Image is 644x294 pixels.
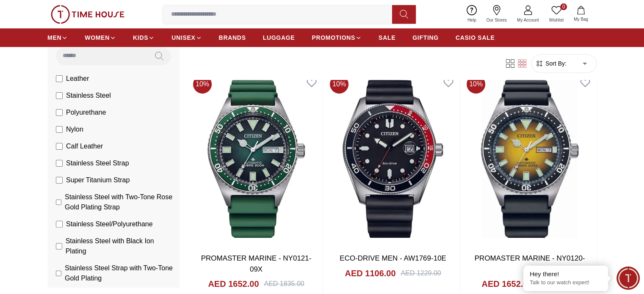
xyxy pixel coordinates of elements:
[47,30,68,45] a: MEN
[56,92,63,99] input: Stainless Steel
[190,71,323,246] img: PROMASTER MARINE - NY0121-09X
[263,33,295,42] span: LUGGAGE
[56,270,61,277] input: Stainless Steel Strap with Two-Tone Gold Plating
[456,30,495,45] a: CASIO SALE
[401,268,441,278] div: AED 1229.00
[514,17,542,23] span: My Account
[560,3,567,10] span: 0
[340,254,446,262] a: ECO-DRIVE MEN - AW1769-10E
[66,141,103,151] span: Calf Leather
[56,143,63,150] input: Calf Leather
[171,33,195,42] span: UNISEX
[481,278,532,290] h4: AED 1652.00
[66,158,129,168] span: Stainless Steel Strap
[201,254,312,273] a: PROMASTER MARINE - NY0121-09X
[326,71,459,246] img: ECO-DRIVE MEN - AW1769-10E
[171,30,202,45] a: UNISEX
[66,91,111,101] span: Stainless Steel
[463,71,596,246] img: PROMASTER MARINE - NY0120-01X
[616,267,640,290] div: Chat Widget
[570,16,591,22] span: My Bag
[193,75,212,93] span: 10 %
[56,126,63,133] input: Nylon
[56,75,63,82] input: Leather
[47,33,61,42] span: MEN
[66,219,153,229] span: Stainless Steel/Polyurethane
[66,74,89,84] span: Leather
[133,30,155,45] a: KIDS
[66,124,83,135] span: Nylon
[264,279,304,289] div: AED 1835.00
[412,33,439,42] span: GIFTING
[464,17,480,23] span: Help
[569,4,593,24] button: My Bag
[219,30,246,45] a: BRANDS
[56,109,63,116] input: Polyurethane
[56,177,63,184] input: Super Titanium Strap
[56,160,63,167] input: Stainless Steel Strap
[379,30,395,45] a: SALE
[65,263,174,283] span: Stainless Steel Strap with Two-Tone Gold Plating
[85,30,116,45] a: WOMEN
[483,17,510,23] span: Our Stores
[66,107,106,118] span: Polyurethane
[208,278,259,290] h4: AED 1652.00
[219,33,246,42] span: BRANDS
[544,3,569,25] a: 0Wishlist
[530,279,602,286] p: Talk to our watch expert!
[85,33,110,42] span: WOMEN
[467,75,485,93] span: 10 %
[544,59,567,68] span: Sort By:
[66,236,174,256] span: Stainless Steel with Black Ion Plating
[312,30,362,45] a: PROMOTIONS
[462,3,481,25] a: Help
[412,30,439,45] a: GIFTING
[312,33,355,42] span: PROMOTIONS
[56,199,61,206] input: Stainless Steel with Two-Tone Rose Gold Plating Strap
[379,33,395,42] span: SALE
[546,17,567,23] span: Wishlist
[133,33,148,42] span: KIDS
[535,59,567,68] button: Sort By:
[481,3,512,25] a: Our Stores
[56,243,62,250] input: Stainless Steel with Black Ion Plating
[66,175,130,185] span: Super Titanium Strap
[263,30,295,45] a: LUGGAGE
[530,270,602,278] div: Hey there!
[456,33,495,42] span: CASIO SALE
[475,254,585,273] a: PROMASTER MARINE - NY0120-01X
[65,192,174,212] span: Stainless Steel with Two-Tone Rose Gold Plating Strap
[56,221,63,228] input: Stainless Steel/Polyurethane
[330,75,348,93] span: 10 %
[345,267,395,279] h4: AED 1106.00
[51,5,124,24] img: ...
